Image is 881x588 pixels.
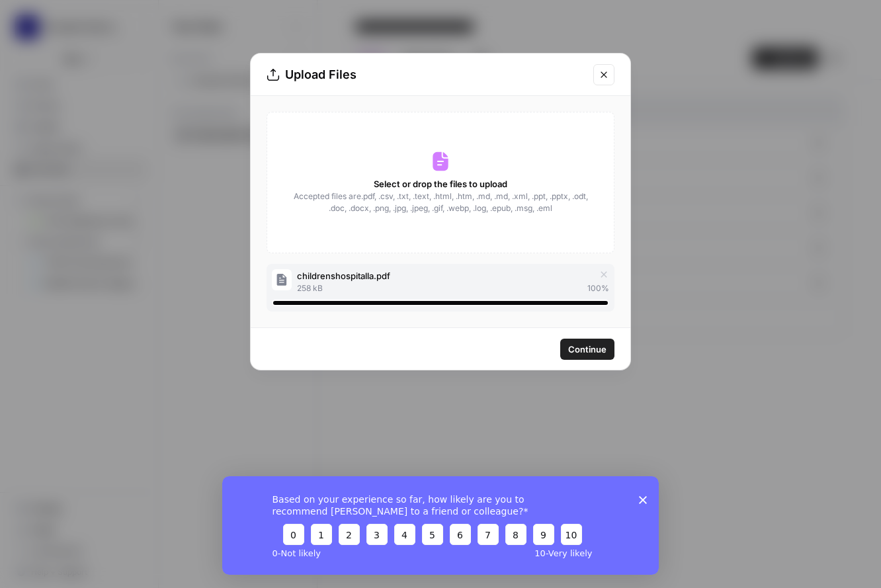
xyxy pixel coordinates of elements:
button: Close modal [593,64,614,85]
span: Accepted files are .pdf, .csv, .txt, .text, .html, .htm, .md, .md, .xml, .ppt, .pptx, .odt, .doc,... [292,190,589,214]
span: 100 % [587,282,609,294]
span: 258 kB [297,282,323,294]
iframe: Survey from AirOps [222,476,659,575]
span: childrenshospitalla.pdf [297,269,390,282]
div: Upload Files [267,65,585,84]
span: Select or drop the files to upload [374,177,507,190]
button: Continue [560,339,614,360]
span: Continue [568,343,607,356]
